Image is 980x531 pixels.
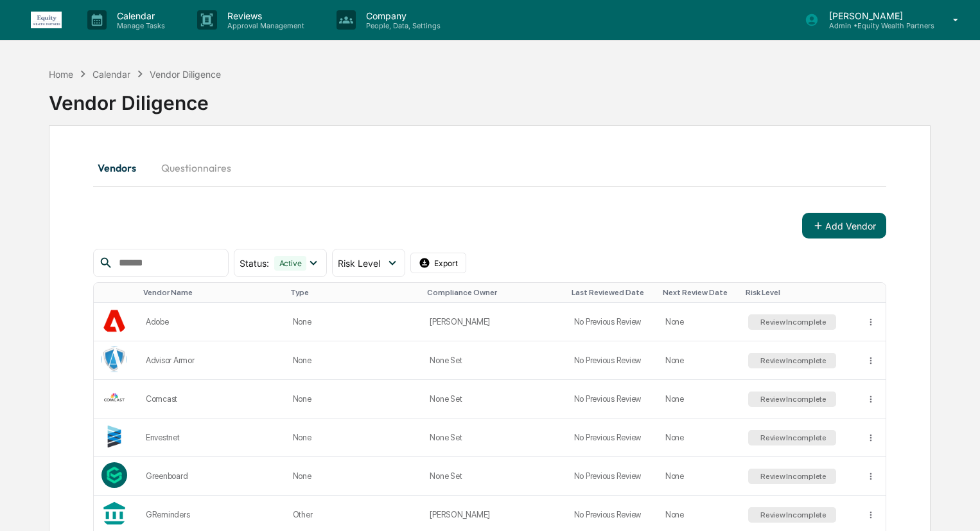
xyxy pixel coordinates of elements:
td: None Set [422,380,566,419]
div: Toggle SortBy [143,288,280,297]
div: secondary tabs example [93,152,886,183]
p: Reviews [217,10,311,21]
p: [PERSON_NAME] [819,10,934,21]
span: Risk Level [338,258,380,269]
div: Advisor Armor [146,355,277,365]
p: Manage Tasks [107,21,171,30]
div: Toggle SortBy [290,288,417,297]
div: Toggle SortBy [427,288,561,297]
div: Review Incomplete [758,472,827,481]
td: No Previous Review [566,457,658,496]
div: Adobe [146,317,277,327]
img: Vendor Logo [101,462,127,488]
td: None [658,303,740,341]
div: Review Incomplete [758,395,827,404]
td: No Previous Review [566,419,658,457]
p: Approval Management [217,21,311,30]
div: GReminders [146,510,277,519]
div: Active [274,256,307,271]
td: No Previous Review [566,380,658,419]
div: Envestnet [146,433,277,442]
div: Toggle SortBy [572,288,652,297]
button: Add Vendor [802,213,886,239]
td: None [658,419,740,457]
td: None [285,457,423,496]
p: Company [356,10,447,21]
td: No Previous Review [566,303,658,341]
img: Vendor Logo [101,385,127,411]
td: None Set [422,419,566,457]
div: Comcast [146,394,277,404]
div: Toggle SortBy [104,288,132,297]
td: None [658,457,740,496]
div: Review Incomplete [758,318,827,327]
span: Status : [240,258,269,269]
td: None [658,341,740,380]
div: Greenboard [146,471,277,481]
div: Review Incomplete [758,356,827,365]
div: Toggle SortBy [868,288,880,297]
td: None [658,380,740,419]
p: Admin • Equity Wealth Partners [819,21,934,30]
img: logo [31,12,62,28]
div: Vendor Diligence [150,69,221,80]
td: None Set [422,341,566,380]
div: Review Incomplete [758,433,827,442]
td: No Previous Review [566,341,658,380]
td: None Set [422,457,566,496]
iframe: Open customer support [939,489,974,523]
td: None [285,419,423,457]
div: Toggle SortBy [663,288,735,297]
p: Calendar [107,10,171,21]
button: Export [410,253,467,273]
div: Home [49,69,73,80]
td: None [285,341,423,380]
td: None [285,380,423,419]
img: Vendor Logo [101,308,127,334]
div: Vendor Diligence [49,81,931,114]
img: Vendor Logo [101,346,127,372]
div: Review Incomplete [758,510,827,519]
button: Vendors [93,152,151,183]
td: None [285,303,423,341]
td: [PERSON_NAME] [422,303,566,341]
div: Toggle SortBy [746,288,852,297]
img: Vendor Logo [101,424,127,449]
button: Questionnaires [151,152,241,183]
p: People, Data, Settings [356,21,447,30]
div: Calendar [92,69,130,80]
